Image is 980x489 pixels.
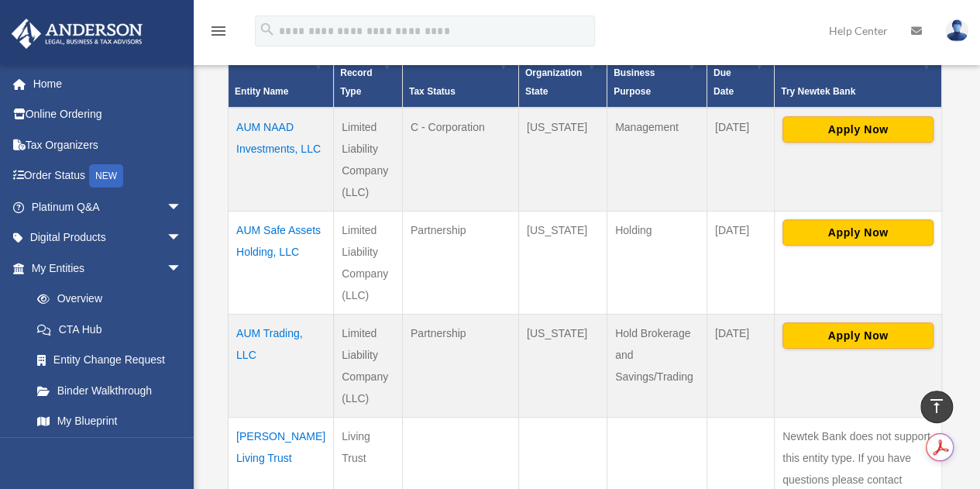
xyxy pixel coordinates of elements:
a: menu [209,27,228,40]
div: NEW [89,164,123,188]
td: C - Corporation [402,108,518,212]
span: Record Type [340,67,372,97]
td: AUM NAAD Investments, LLC [229,108,334,212]
span: Organization State [525,67,582,97]
td: Partnership [402,314,518,417]
span: Federal Return Due Date [714,30,747,97]
td: Limited Liability Company (LLC) [334,211,403,314]
a: Tax Due Dates [22,436,198,467]
td: AUM Trading, LLC [229,314,334,417]
td: Holding [607,211,707,314]
i: vertical_align_top [927,397,946,415]
span: Business Purpose [614,67,655,97]
td: [DATE] [707,211,774,314]
span: arrow_drop_down [167,191,198,223]
button: Apply Now [782,219,934,246]
img: User Pic [945,19,968,42]
img: Anderson Advisors Platinum Portal [7,19,147,49]
a: My Blueprint [22,406,198,437]
a: Order StatusNEW [11,160,205,192]
td: Limited Liability Company (LLC) [334,108,403,212]
div: Try Newtek Bank [781,82,918,101]
td: [DATE] [707,314,774,417]
span: arrow_drop_down [167,222,198,254]
a: Platinum Q&Aarrow_drop_down [11,191,205,222]
td: Management [607,108,707,212]
td: AUM Safe Assets Holding, LLC [229,211,334,314]
td: Partnership [402,211,518,314]
a: Home [11,68,205,99]
a: Overview [22,284,190,315]
a: CTA Hub [22,314,198,345]
i: search [259,21,276,38]
i: menu [209,22,228,40]
span: Tax Status [409,86,456,97]
a: Online Ordering [11,99,205,130]
td: [DATE] [707,108,774,212]
a: Entity Change Request [22,345,198,376]
button: Apply Now [782,116,934,143]
td: [US_STATE] [518,211,607,314]
a: Digital Productsarrow_drop_down [11,222,205,253]
a: vertical_align_top [920,391,953,423]
span: arrow_drop_down [167,253,198,284]
button: Apply Now [782,322,934,349]
span: Entity Name [235,86,288,97]
a: My Entitiesarrow_drop_down [11,253,198,284]
td: [US_STATE] [518,108,607,212]
td: Hold Brokerage and Savings/Trading [607,314,707,417]
td: Limited Liability Company (LLC) [334,314,403,417]
a: Tax Organizers [11,129,205,160]
a: Binder Walkthrough [22,375,198,406]
td: [US_STATE] [518,314,607,417]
